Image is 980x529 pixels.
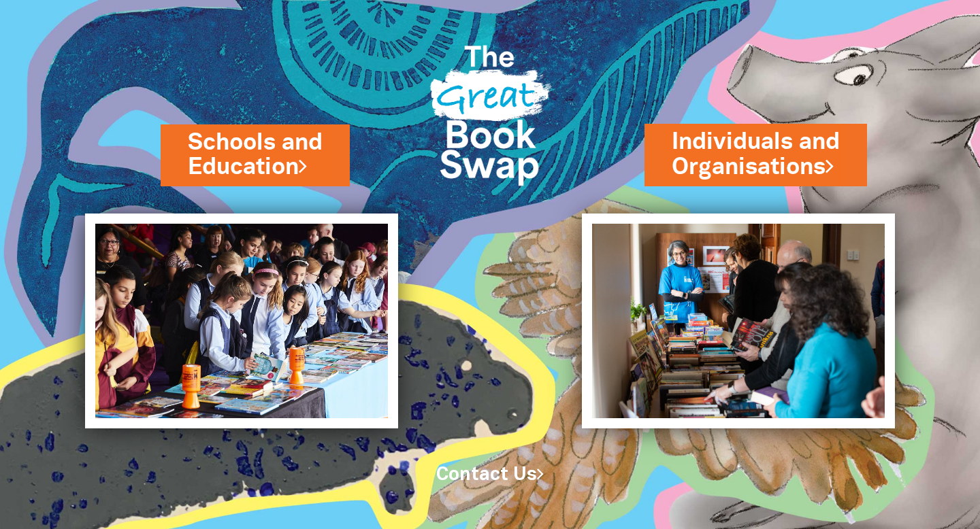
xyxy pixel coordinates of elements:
[672,126,840,183] a: Individuals andOrganisations
[419,16,561,206] img: Great Bookswap logo
[188,126,323,184] a: Schools andEducation
[85,214,398,428] img: Schools and Education
[436,466,544,483] a: Contact Us
[582,214,895,428] img: Individuals and Organisations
